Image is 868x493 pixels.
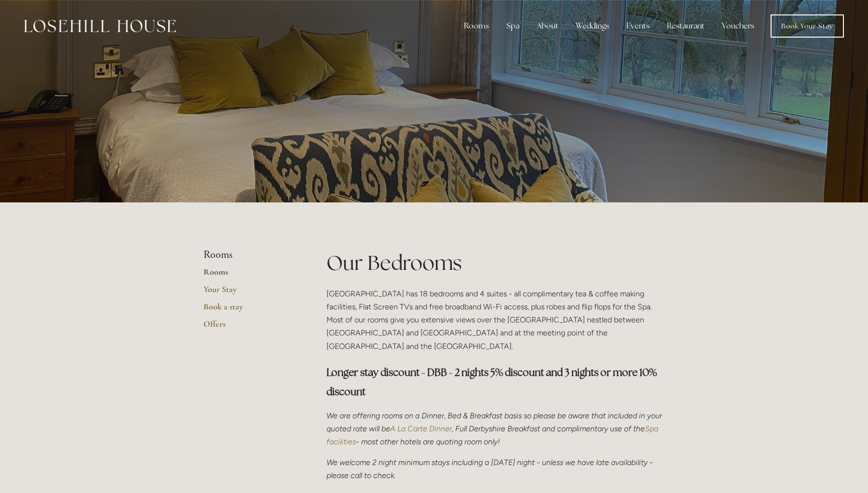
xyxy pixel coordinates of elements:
a: Book a stay [203,301,296,319]
strong: Longer stay discount - DBB - 2 nights 5% discount and 3 nights or more 10% discount [326,366,659,398]
li: Rooms [203,249,296,261]
em: We welcome 2 night minimum stays including a [DATE] night - unless we have late availability - pl... [326,458,655,480]
a: Your Stay [203,284,296,301]
div: Weddings [568,16,617,36]
a: Rooms [203,266,296,284]
a: Offers [203,319,296,336]
div: Events [619,16,657,36]
div: Rooms [456,16,497,36]
div: About [529,16,566,36]
em: - most other hotels are quoting room only! [356,437,500,446]
div: Restaurant [659,16,712,36]
em: We are offering rooms on a Dinner, Bed & Breakfast basis so please be aware that included in your... [326,411,664,433]
div: Spa [499,16,527,36]
a: Vouchers [714,16,762,36]
img: Losehill House [24,20,176,32]
a: A La Carte Dinner [390,424,452,433]
p: [GEOGRAPHIC_DATA] has 18 bedrooms and 4 suites - all complimentary tea & coffee making facilities... [326,287,665,353]
h1: Our Bedrooms [326,249,665,277]
em: , Full Derbyshire Breakfast and complimentary use of the [452,424,645,433]
a: Book Your Stay [771,14,844,38]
